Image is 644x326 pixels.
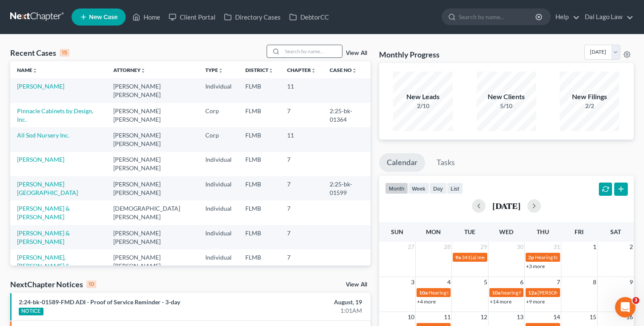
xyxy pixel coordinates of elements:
[198,78,239,103] td: Individual
[589,312,597,322] span: 15
[417,298,436,305] a: +4 more
[19,308,43,315] div: NOTICE
[615,297,635,317] iframe: Intercom live chat
[575,228,584,235] span: Fri
[528,254,534,260] span: 2p
[17,156,64,163] a: [PERSON_NAME]
[443,312,451,322] span: 11
[218,68,223,73] i: unfold_more
[239,225,280,249] td: FLMB
[280,200,323,225] td: 7
[32,68,37,73] i: unfold_more
[106,225,198,249] td: [PERSON_NAME] [PERSON_NAME]
[393,102,453,110] div: 2/10
[141,68,146,73] i: unfold_more
[535,254,561,260] span: Hearing for
[610,228,621,235] span: Sat
[239,78,280,103] td: FLMB
[60,49,69,57] div: 15
[443,242,451,252] span: 28
[17,254,70,278] a: [PERSON_NAME], [PERSON_NAME] & [PERSON_NAME]
[280,127,323,152] td: 11
[480,312,488,322] span: 12
[391,228,403,235] span: Sun
[239,200,280,225] td: FLMB
[205,67,223,73] a: Typeunfold_more
[379,153,425,172] a: Calendar
[106,103,198,127] td: [PERSON_NAME] [PERSON_NAME]
[501,289,526,296] span: hearing for
[629,277,634,287] span: 9
[106,249,198,282] td: [PERSON_NAME] [PERSON_NAME]
[459,9,537,25] input: Search by name...
[198,200,239,225] td: Individual
[552,312,561,322] span: 14
[239,249,280,282] td: FLMB
[106,127,198,152] td: [PERSON_NAME] [PERSON_NAME]
[17,229,70,245] a: [PERSON_NAME] & [PERSON_NAME]
[429,153,463,172] a: Tasks
[17,205,70,220] a: [PERSON_NAME] & [PERSON_NAME]
[632,297,639,304] span: 3
[86,280,96,288] div: 10
[280,176,323,200] td: 7
[198,225,239,249] td: Individual
[581,9,633,25] a: Dal Lago Law
[239,152,280,176] td: FLMB
[629,242,634,252] span: 2
[428,289,454,296] span: Hearing for
[528,289,537,296] span: 12a
[346,282,367,288] a: View All
[492,201,520,210] h2: [DATE]
[106,152,198,176] td: [PERSON_NAME] [PERSON_NAME]
[592,242,597,252] span: 1
[526,263,545,269] a: +3 more
[560,102,619,110] div: 2/2
[551,9,580,25] a: Help
[253,298,362,306] div: August, 19
[426,228,441,235] span: Mon
[477,102,536,110] div: 5/10
[285,9,333,25] a: DebtorCC
[113,67,146,73] a: Attorneyunfold_more
[198,249,239,282] td: Individual
[419,289,428,296] span: 10a
[447,183,463,194] button: list
[492,289,500,296] span: 10a
[560,92,619,102] div: New Filings
[287,67,316,73] a: Chapterunfold_more
[352,68,357,73] i: unfold_more
[346,50,367,56] a: View All
[17,180,78,196] a: [PERSON_NAME][GEOGRAPHIC_DATA]
[280,103,323,127] td: 7
[106,78,198,103] td: [PERSON_NAME] [PERSON_NAME]
[280,152,323,176] td: 7
[455,254,461,260] span: 9a
[19,298,180,306] a: 2:24-bk-01589-FMD ADI - Proof of Service Reminder - 3-day
[89,14,118,20] span: New Case
[499,228,513,235] span: Wed
[280,249,323,282] td: 7
[552,242,561,252] span: 31
[379,49,440,60] h3: Monthly Progress
[330,67,357,73] a: Case Nounfold_more
[10,48,69,58] div: Recent Cases
[106,200,198,225] td: [DEMOGRAPHIC_DATA][PERSON_NAME]
[280,225,323,249] td: 7
[198,176,239,200] td: Individual
[480,242,488,252] span: 29
[429,183,447,194] button: day
[483,277,488,287] span: 5
[280,78,323,103] td: 11
[323,176,371,200] td: 2:25-bk-01599
[526,298,545,305] a: +9 more
[519,277,524,287] span: 6
[164,9,220,25] a: Client Portal
[385,183,408,194] button: month
[17,83,64,90] a: [PERSON_NAME]
[239,103,280,127] td: FLMB
[323,103,371,127] td: 2:25-bk-01364
[282,45,342,57] input: Search by name...
[106,176,198,200] td: [PERSON_NAME] [PERSON_NAME]
[128,9,164,25] a: Home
